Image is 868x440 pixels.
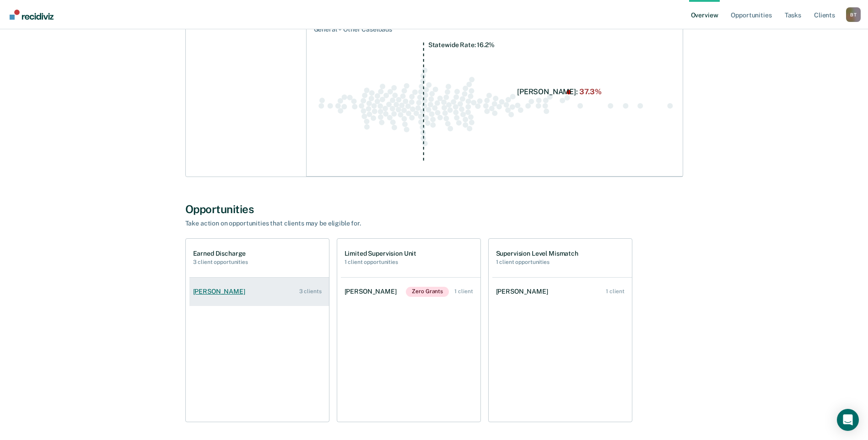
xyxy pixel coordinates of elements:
h2: 3 client opportunities [193,259,248,265]
img: Recidiviz [10,10,54,20]
div: Opportunities [185,203,683,216]
div: Open Intercom Messenger [837,409,859,431]
h1: Supervision Level Mismatch [496,250,578,258]
div: Take action on opportunities that clients may be eligible for. [185,220,506,227]
div: General + Other Caseloads [314,24,675,35]
a: [PERSON_NAME] 1 client [492,279,632,305]
a: [PERSON_NAME] 3 clients [189,279,329,305]
div: [PERSON_NAME] [193,288,249,295]
span: Zero Grants [406,287,449,297]
div: [PERSON_NAME] [496,288,552,295]
div: 1 client [454,288,473,295]
h1: Limited Supervision Unit [345,250,417,258]
div: Swarm plot of all incarceration rates in the state for NOT_SEX_OFFENSE caseloads, highlighting va... [314,42,675,169]
div: 1 client [606,288,624,295]
h2: 1 client opportunities [496,259,578,265]
a: [PERSON_NAME]Zero Grants 1 client [341,278,480,306]
tspan: Statewide Rate: 16.2% [428,41,494,48]
button: Profile dropdown button [846,7,861,22]
div: [PERSON_NAME] [345,288,400,295]
h2: 1 client opportunities [345,259,417,265]
div: 3 clients [299,288,322,295]
div: B T [846,7,861,22]
h1: Earned Discharge [193,250,248,258]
